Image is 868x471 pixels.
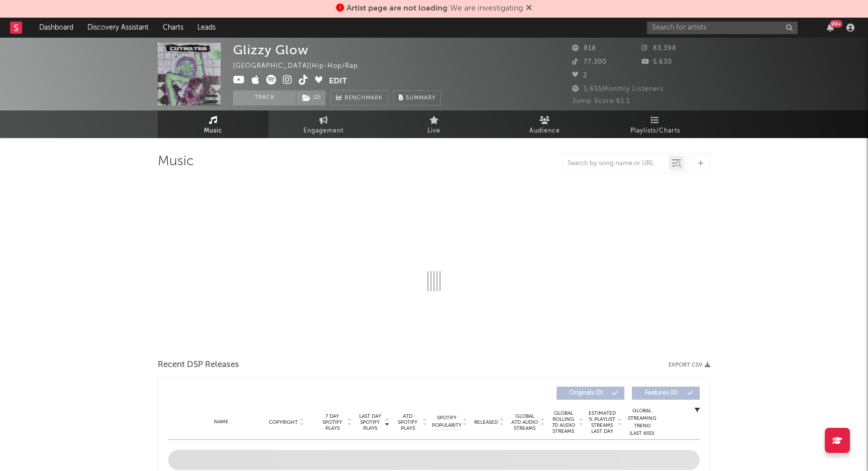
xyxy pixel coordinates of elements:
span: Engagement [303,125,344,137]
input: Search for artists [647,22,798,34]
button: Track [233,90,296,105]
span: Last Day Spotify Plays [357,413,383,431]
span: Copyright [269,419,298,425]
a: Dashboard [32,18,80,38]
span: Recent DSP Releases [158,359,239,371]
a: Leads [190,18,223,38]
span: Spotify Popularity [432,414,462,429]
span: Dismiss [526,5,532,13]
span: Global ATD Audio Streams [511,413,538,431]
a: Audience [489,110,600,138]
span: ( 2 ) [296,90,326,105]
span: Global Rolling 7D Audio Streams [550,410,577,434]
span: Estimated % Playlist Streams Last Day [588,410,616,434]
span: Music [204,125,223,137]
button: Summary [393,90,441,105]
span: Artist page are not loading [347,5,448,13]
button: 99+ [827,24,834,32]
a: Music [158,110,268,138]
span: Summary [406,95,436,101]
a: Charts [156,18,190,38]
span: 83,398 [641,45,677,52]
span: 818 [572,45,596,52]
span: Live [427,125,441,137]
span: : We are investigating [347,5,523,13]
span: Released [474,419,498,425]
span: Benchmark [345,92,383,104]
span: ATD Spotify Plays [394,413,421,431]
a: Benchmark [331,90,388,105]
a: Discovery Assistant [80,18,156,38]
span: Originals ( 0 ) [563,390,609,396]
div: Name [188,418,254,426]
button: Export CSV [669,362,710,368]
button: Originals(0) [557,387,624,400]
a: Live [379,110,489,138]
span: Playlists/Charts [630,125,680,137]
button: Features(0) [632,387,700,400]
a: Engagement [268,110,379,138]
button: (2) [296,90,325,105]
span: Jump Score: 61.1 [572,98,630,104]
span: 77,300 [572,59,607,65]
div: Global Streaming Trend (Last 60D) [627,407,657,437]
span: 2 [572,72,587,79]
button: Edit [329,75,347,87]
div: [GEOGRAPHIC_DATA] | Hip-Hop/Rap [233,60,370,72]
input: Search by song name or URL [563,160,669,168]
span: Features ( 0 ) [638,390,685,396]
span: Audience [529,125,560,137]
a: Playlists/Charts [600,110,710,138]
span: 7 Day Spotify Plays [319,413,346,431]
div: Glizzy Glow [233,43,308,57]
span: 5,630 [641,59,672,65]
span: 5,655 Monthly Listeners [572,86,664,92]
div: 99 + [830,20,842,28]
